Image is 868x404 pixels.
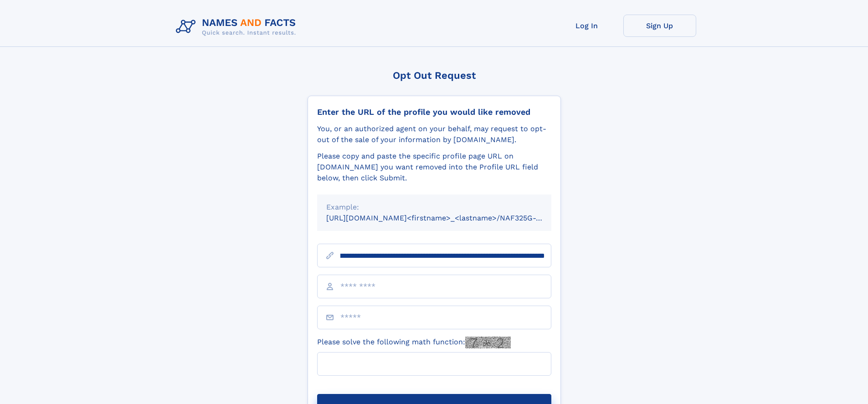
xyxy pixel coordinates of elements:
[317,151,551,184] div: Please copy and paste the specific profile page URL on [DOMAIN_NAME] you want removed into the Pr...
[317,337,511,348] label: Please solve the following math function:
[308,70,561,81] div: Opt Out Request
[623,15,696,37] a: Sign Up
[317,107,551,117] div: Enter the URL of the profile you would like removed
[326,214,569,222] small: [URL][DOMAIN_NAME]<firstname>_<lastname>/NAF325G-xxxxxxxx
[326,202,542,213] div: Example:
[172,15,303,39] img: Logo Names and Facts
[317,123,551,145] div: You, or an authorized agent on your behalf, may request to opt-out of the sale of your informatio...
[550,15,623,37] a: Log In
